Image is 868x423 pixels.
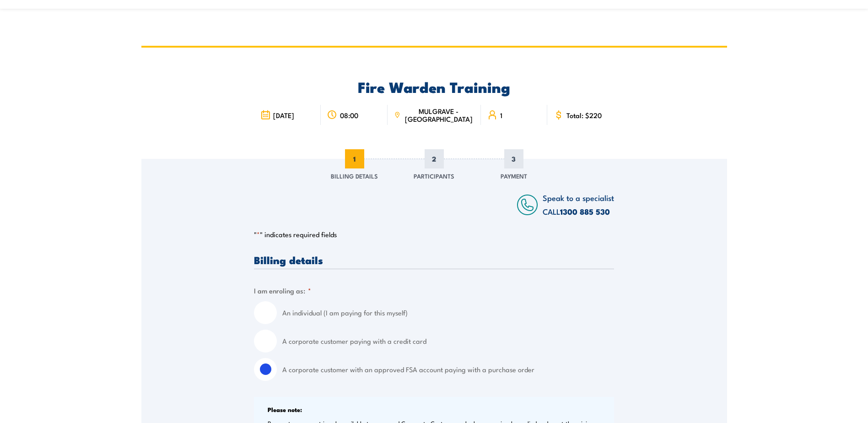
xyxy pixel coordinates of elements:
[500,111,502,119] span: 1
[282,301,614,324] label: An individual (I am paying for this myself)
[566,111,602,119] span: Total: $220
[504,149,523,168] span: 3
[254,80,614,93] h2: Fire Warden Training
[331,171,378,180] span: Billing Details
[501,171,527,180] span: Payment
[254,230,614,239] p: " " indicates required fields
[254,285,311,296] legend: I am enroling as:
[340,111,358,119] span: 08:00
[425,149,444,168] span: 2
[268,405,302,414] b: Please note:
[282,330,614,352] label: A corporate customer paying with a credit card
[414,171,454,180] span: Participants
[543,192,614,217] span: Speak to a specialist CALL
[282,358,614,381] label: A corporate customer with an approved FSA account paying with a purchase order
[345,149,364,168] span: 1
[254,255,614,265] h3: Billing details
[403,107,474,123] span: MULGRAVE - [GEOGRAPHIC_DATA]
[273,111,294,119] span: [DATE]
[560,206,610,217] a: 1300 885 530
